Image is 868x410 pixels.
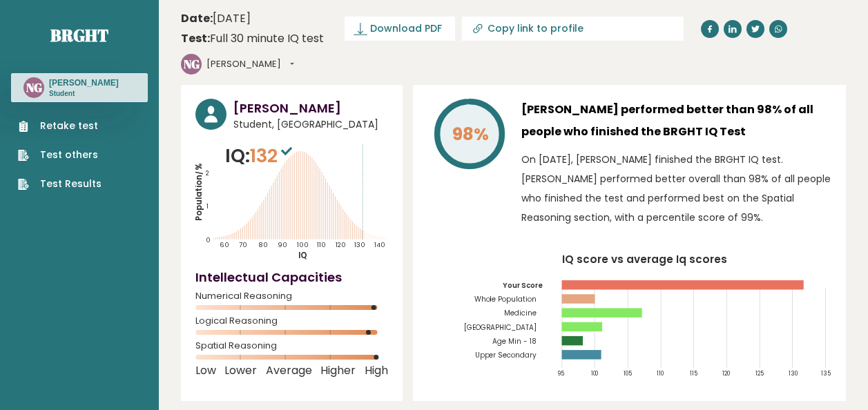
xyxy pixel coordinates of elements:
[266,368,312,373] span: Average
[50,24,108,46] a: Brght
[624,370,633,378] tspan: 105
[18,148,102,162] a: Test others
[336,240,346,249] tspan: 120
[26,79,42,95] text: NG
[723,370,731,378] tspan: 120
[239,240,247,249] tspan: 70
[474,294,537,304] tspan: Whole Population
[49,77,119,88] h3: [PERSON_NAME]
[493,336,537,346] tspan: Age Min - 18
[365,368,388,373] span: High
[250,143,296,168] span: 132
[49,89,119,99] p: Student
[195,268,388,286] h4: Intellectual Capacities
[756,370,764,378] tspan: 125
[181,10,251,27] time: [DATE]
[181,30,324,47] div: Full 30 minute IQ test
[657,370,664,378] tspan: 110
[345,17,455,41] a: Download PDF
[195,343,388,349] span: Spatial Reasoning
[258,240,268,249] tspan: 80
[464,322,537,333] tspan: [GEOGRAPHIC_DATA]
[18,177,102,191] a: Test Results
[206,235,211,244] tspan: 0
[193,163,204,221] tspan: Population/%
[354,240,365,249] tspan: 130
[18,119,102,133] a: Retake test
[521,150,831,227] p: On [DATE], [PERSON_NAME] finished the BRGHT IQ test. [PERSON_NAME] performed better overall than ...
[370,21,442,36] span: Download PDF
[206,168,209,177] tspan: 2
[278,240,287,249] tspan: 90
[298,250,307,261] tspan: IQ
[181,30,210,46] b: Test:
[206,202,209,211] tspan: 1
[195,293,388,299] span: Numerical Reasoning
[181,10,213,26] b: Date:
[475,350,537,360] tspan: Upper Secondary
[452,122,489,146] tspan: 98%
[317,240,326,249] tspan: 110
[233,99,388,117] h3: [PERSON_NAME]
[558,370,564,378] tspan: 95
[220,240,229,249] tspan: 60
[789,370,798,378] tspan: 130
[206,57,294,71] button: [PERSON_NAME]
[320,368,356,373] span: Higher
[521,99,831,143] h3: [PERSON_NAME] performed better than 98% of all people who finished the BRGHT IQ Test
[195,318,388,324] span: Logical Reasoning
[225,142,296,170] p: IQ:
[195,368,216,373] span: Low
[184,56,200,72] text: NG
[691,370,698,378] tspan: 115
[374,240,385,249] tspan: 140
[224,368,257,373] span: Lower
[505,309,537,319] tspan: Medicine
[591,370,599,378] tspan: 100
[233,117,388,132] span: Student, [GEOGRAPHIC_DATA]
[297,240,309,249] tspan: 100
[822,370,832,378] tspan: 135
[563,252,728,266] tspan: IQ score vs average Iq scores
[503,280,543,291] tspan: Your Score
